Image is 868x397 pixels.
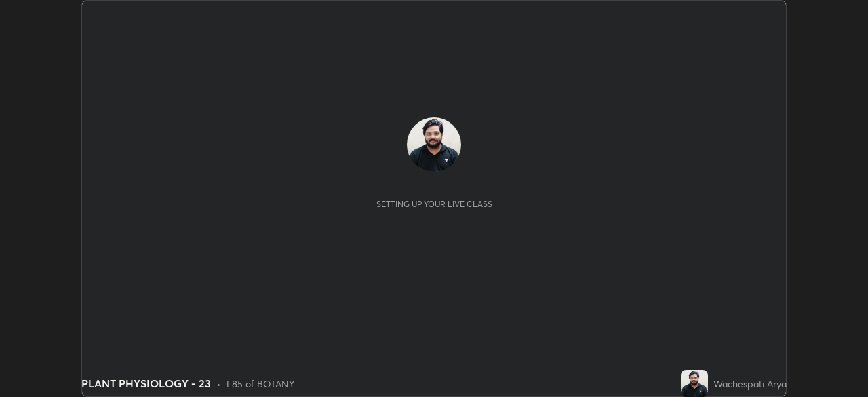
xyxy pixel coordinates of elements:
div: L85 of BOTANY [226,377,294,391]
div: Setting up your live class [376,199,492,209]
div: Wachespati Arya [713,377,787,391]
img: fdbccbcfb81847ed8ca40e68273bd381.jpg [407,117,461,172]
div: PLANT PHYSIOLOGY - 23 [81,375,211,392]
div: • [216,377,221,391]
img: fdbccbcfb81847ed8ca40e68273bd381.jpg [681,370,708,397]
